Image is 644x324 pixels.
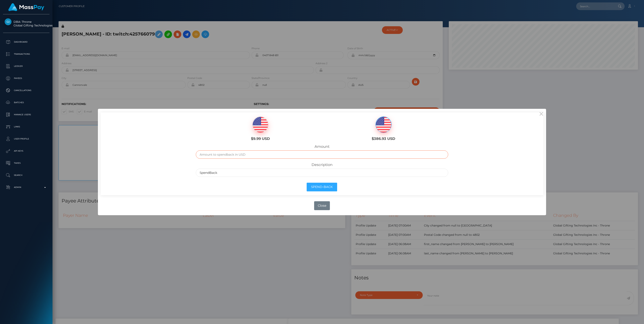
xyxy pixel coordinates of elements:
[314,201,330,210] button: Close
[5,184,48,190] p: Admin
[536,109,546,118] button: Close this dialog
[325,137,442,141] h6: $386.93 USD
[253,117,268,133] img: USD.png
[5,51,48,57] p: Transactions
[307,183,337,191] button: Spend-Back
[5,87,48,93] p: Cancellations
[5,136,48,142] p: User Profile
[196,150,448,159] input: Amount to spendback in USD
[5,39,48,45] p: Dashboard
[315,144,329,149] label: Amount
[8,3,44,11] img: MassPay Logo
[5,18,12,25] img: Global Gifting Technologies Inc
[5,160,48,166] p: Taxes
[3,20,49,27] span: DBA: Throne Global Gifting Technologies Inc
[5,112,48,118] p: Manage Users
[5,148,48,154] p: API Keys
[376,117,391,133] img: USD.png
[5,63,48,69] p: Ledger
[202,137,319,141] h6: $9.99 USD
[5,124,48,130] p: Links
[196,169,448,177] input: Description
[5,100,48,106] p: Batches
[5,75,48,81] p: Payees
[5,172,48,178] p: Search
[312,163,332,167] label: Description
